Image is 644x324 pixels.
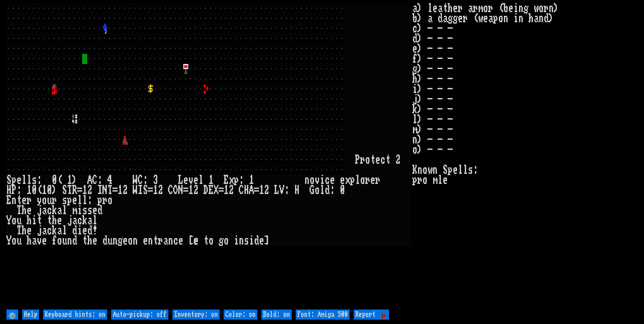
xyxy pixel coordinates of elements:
div: H [294,185,299,195]
div: e [193,236,198,246]
div: l [22,175,27,185]
div: 2 [87,185,92,195]
div: e [259,236,264,246]
div: g [219,236,224,246]
div: e [82,226,87,236]
div: s [82,205,87,216]
div: k [82,216,87,226]
div: = [77,185,82,195]
div: u [107,236,112,246]
div: c [173,236,178,246]
div: o [42,195,47,205]
div: o [360,175,365,185]
div: p [350,175,355,185]
div: o [11,216,17,226]
div: ( [37,185,42,195]
div: W [133,175,138,185]
div: Y [6,236,11,246]
div: i [249,236,254,246]
div: a [87,216,92,226]
div: e [183,175,188,185]
div: l [27,175,32,185]
div: : [143,175,148,185]
div: r [27,195,32,205]
div: m [72,205,77,216]
div: o [11,236,17,246]
div: c [47,205,52,216]
div: 1 [118,185,123,195]
div: ] [264,236,269,246]
div: Y [6,216,11,226]
div: d [72,226,77,236]
div: 3 [153,175,158,185]
div: h [22,205,27,216]
div: ( [57,175,62,185]
div: l [62,205,67,216]
div: T [17,226,22,236]
div: e [42,236,47,246]
div: r [102,195,107,205]
div: r [360,155,365,165]
input: Color: on [224,310,257,320]
div: H [244,185,249,195]
div: I [138,185,143,195]
div: h [27,236,32,246]
div: 0 [52,175,57,185]
div: u [17,216,22,226]
input: Report 🐞 [354,310,389,320]
div: H [6,185,11,195]
div: R [72,185,77,195]
stats: a) leather armor (being worn) b) a dagger (weapon in hand) c) - - - d) - - - e) - - - f) - - - g)... [412,3,638,308]
div: a [72,216,77,226]
div: c [47,226,52,236]
div: r [365,175,370,185]
div: r [375,175,380,185]
div: n [11,195,17,205]
div: o [128,236,133,246]
div: n [133,236,138,246]
div: = [148,185,153,195]
div: r [52,195,57,205]
div: 0 [47,185,52,195]
div: = [254,185,259,195]
div: u [17,236,22,246]
div: e [57,216,62,226]
div: d [97,205,102,216]
div: e [340,175,345,185]
div: e [375,155,380,165]
div: n [304,175,310,185]
div: a [42,226,47,236]
div: o [57,236,62,246]
div: t [82,236,87,246]
div: P [11,185,17,195]
div: L [274,185,279,195]
div: l [92,216,97,226]
div: n [239,236,244,246]
div: e [22,195,27,205]
div: v [188,175,193,185]
div: a [57,205,62,216]
input: Font: Amiga 500 [296,310,350,320]
div: ) [52,185,57,195]
div: ) [72,175,77,185]
div: c [77,216,82,226]
div: T [107,185,112,195]
div: f [52,236,57,246]
div: 2 [229,185,234,195]
div: V [279,185,284,195]
div: L [178,175,183,185]
div: h [22,226,27,236]
div: E [6,195,11,205]
div: j [37,226,42,236]
div: i [32,216,37,226]
div: n [168,236,173,246]
div: 1 [82,185,87,195]
div: i [320,175,325,185]
div: r [158,236,163,246]
input: Keyboard hints: on [43,310,107,320]
div: l [355,175,360,185]
div: a [32,236,37,246]
div: p [234,175,239,185]
div: p [11,175,17,185]
div: E [208,185,214,195]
